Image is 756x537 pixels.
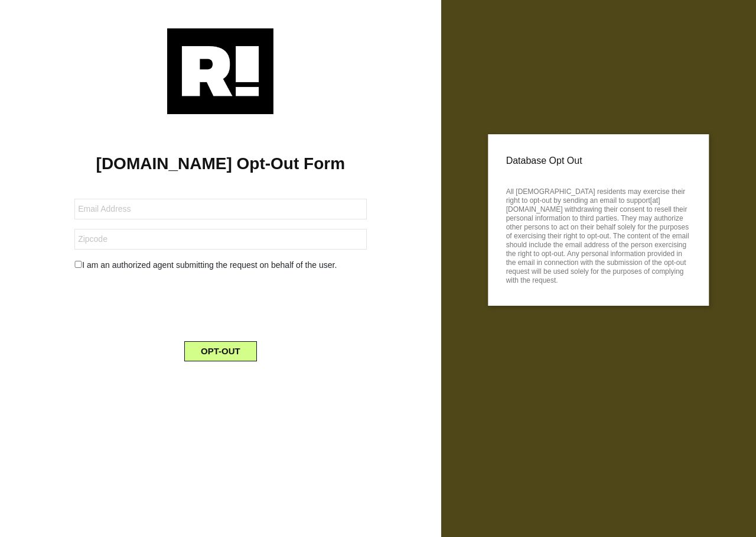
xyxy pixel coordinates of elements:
[184,341,257,361] button: OPT-OUT
[131,281,310,327] iframe: reCAPTCHA
[167,28,273,114] img: Retention.com
[506,184,691,285] p: All [DEMOGRAPHIC_DATA] residents may exercise their right to opt-out by sending an email to suppo...
[18,154,423,174] h1: [DOMAIN_NAME] Opt-Out Form
[506,152,691,170] p: Database Opt Out
[66,259,375,271] div: I am an authorized agent submitting the request on behalf of the user.
[74,229,366,250] input: Zipcode
[74,199,366,219] input: Email Address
